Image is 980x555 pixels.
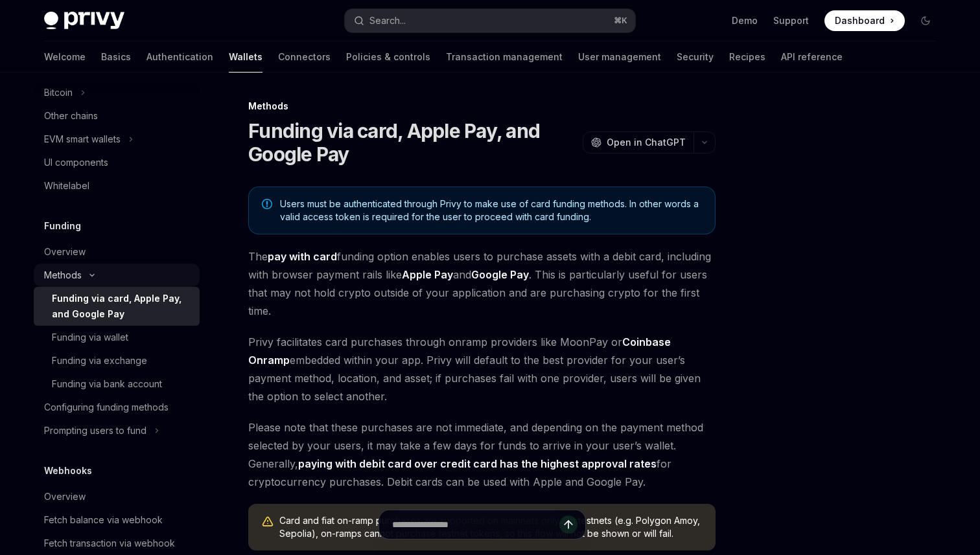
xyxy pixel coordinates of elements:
img: dark logo [44,12,124,30]
a: Dashboard [824,10,905,31]
div: Fetch transaction via webhook [44,536,175,551]
a: Funding via card, Apple Pay, and Google Pay [34,287,200,326]
strong: pay with card [268,250,337,263]
a: Basics [101,41,131,73]
div: Configuring funding methods [44,400,169,415]
span: Open in ChatGPT [607,136,686,149]
strong: Google Pay [471,268,529,281]
a: Overview [34,485,200,508]
a: Support [773,14,809,27]
div: Fetch balance via webhook [44,512,163,528]
a: Welcome [44,41,86,73]
a: Security [677,41,714,73]
span: Privy facilitates card purchases through onramp providers like MoonPay or embedded within your ap... [248,333,716,405]
span: Please note that these purchases are not immediate, and depending on the payment method selected ... [248,418,716,491]
div: Overview [44,244,86,260]
div: Other chains [44,108,98,124]
a: Configuring funding methods [34,396,200,419]
a: Connectors [278,41,331,73]
div: Overview [44,489,86,504]
div: Funding via bank account [52,376,162,392]
a: API reference [781,41,843,73]
div: Funding via exchange [52,353,147,368]
div: UI components [44,155,108,170]
a: Fetch transaction via webhook [34,532,200,555]
div: Funding via wallet [52,330,128,345]
a: Transaction management [446,41,563,73]
a: Policies & controls [346,41,430,73]
button: Toggle dark mode [915,10,936,31]
div: Search... [369,13,406,28]
span: ⌘ K [614,16,627,26]
strong: Apple Pay [402,268,453,281]
a: Funding via wallet [34,326,200,349]
a: Whitelabel [34,174,200,198]
button: Send message [559,515,577,534]
a: Wallets [229,41,262,73]
h5: Webhooks [44,463,92,479]
a: Funding via bank account [34,372,200,396]
div: Funding via card, Apple Pay, and Google Pay [52,291,192,322]
a: Funding via exchange [34,349,200,372]
a: Overview [34,240,200,264]
div: Methods [44,267,82,283]
a: Recipes [729,41,765,73]
strong: paying with debit card over credit card has the highest approval rates [298,457,657,470]
a: Demo [732,14,758,27]
div: Whitelabel [44,178,89,194]
svg: Note [262,199,272,209]
h5: Funding [44,218,81,234]
a: UI components [34,151,200,174]
span: Dashboard [835,14,885,27]
div: Prompting users to fund [44,423,146,438]
span: The funding option enables users to purchase assets with a debit card, including with browser pay... [248,247,716,320]
div: Methods [248,100,716,113]
a: User management [578,41,661,73]
a: Authentication [146,41,213,73]
button: Search...⌘K [345,9,635,32]
span: Users must be authenticated through Privy to make use of card funding methods. In other words a v... [280,198,702,223]
a: Other chains [34,104,200,128]
div: EVM smart wallets [44,131,121,147]
h1: Funding via card, Apple Pay, and Google Pay [248,119,577,166]
a: Fetch balance via webhook [34,508,200,532]
button: Open in ChatGPT [583,131,694,153]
